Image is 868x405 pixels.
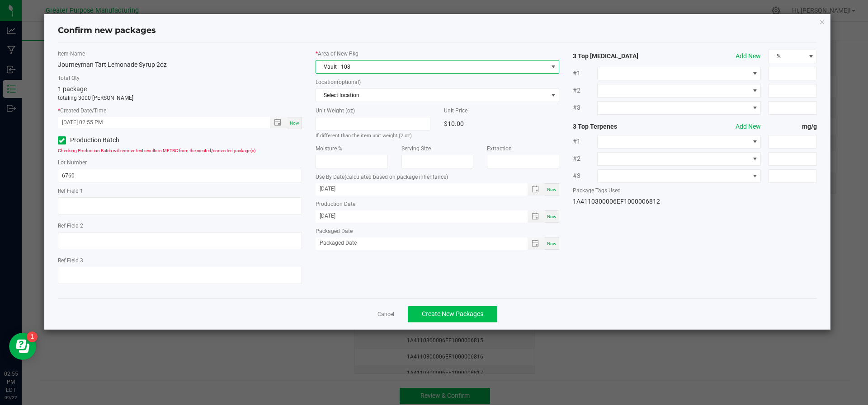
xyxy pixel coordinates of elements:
span: Select location [316,89,548,102]
span: NO DATA FOUND [597,84,761,98]
label: Package Tags Used [573,186,817,195]
div: 1A4110300006EF1000006812 [573,197,817,206]
p: totaling 3000 [PERSON_NAME] [58,94,302,102]
label: Lot Number [58,158,302,167]
span: Checking Production Batch will remove test results in METRC from the created/converted package(s). [58,148,257,153]
label: Ref Field 2 [58,222,302,230]
label: Ref Field 1 [58,187,302,195]
span: NO DATA FOUND [597,169,761,183]
span: Vault - 108 [316,61,548,73]
div: Journeyman Tart Lemonade Syrup 2oz [58,60,302,70]
span: (calculated based on package inheritance) [344,174,448,180]
input: Production Date [316,210,518,222]
span: #1 [573,137,597,146]
span: Create New Packages [422,310,483,317]
div: $10.00 [444,117,559,130]
span: Now [547,241,557,246]
span: Toggle popup [528,183,545,196]
button: Add New [736,122,761,131]
span: Now [290,121,299,126]
span: NO DATA FOUND [597,152,761,166]
span: #2 [573,154,597,163]
label: Total Qty [58,74,302,82]
strong: 3 Top [MEDICAL_DATA] [573,51,670,61]
strong: mg/g [768,122,817,131]
strong: 3 Top Terpenes [573,122,670,131]
label: Item Name [58,50,302,58]
label: Unit Weight (oz) [316,107,431,115]
iframe: Resource center [9,333,36,360]
input: Use By Date [316,183,518,195]
iframe: Resource center unread badge [27,331,38,342]
span: Now [547,214,557,219]
label: Serving Size [401,144,474,153]
label: Unit Price [444,107,559,115]
span: (optional) [337,79,361,85]
label: Production Date [316,200,560,208]
span: #2 [573,86,597,95]
button: Add New [736,51,761,61]
span: 1 package [58,85,87,93]
input: Packaged Date [316,237,518,249]
span: Toggle popup [528,237,545,250]
span: NO DATA FOUND [316,88,560,102]
a: Cancel [377,311,394,318]
label: Use By Date [316,173,560,181]
label: Location [316,78,560,86]
span: % [769,50,805,63]
span: #1 [573,69,597,78]
span: Toggle popup [528,210,545,223]
span: NO DATA FOUND [597,135,761,149]
label: Packaged Date [316,227,560,235]
span: Now [547,187,557,192]
input: Created Datetime [58,117,260,128]
label: Area of New Pkg [316,50,560,58]
span: NO DATA FOUND [597,67,761,80]
span: NO DATA FOUND [597,101,761,115]
label: Extraction [487,144,559,153]
h4: Confirm new packages [58,25,817,37]
label: Production Batch [58,135,173,145]
small: If different than the item unit weight (2 oz) [316,133,412,139]
label: Moisture % [316,144,388,153]
span: #3 [573,171,597,181]
label: Ref Field 3 [58,256,302,265]
button: Create New Packages [408,306,497,322]
span: #3 [573,103,597,112]
label: Created Date/Time [58,107,302,115]
span: Toggle popup [270,117,288,128]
